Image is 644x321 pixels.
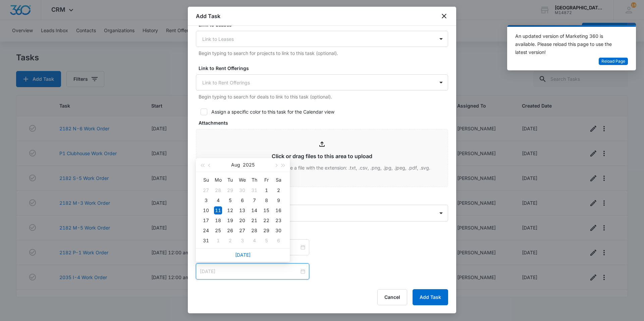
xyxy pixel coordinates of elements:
div: 29 [262,227,270,235]
div: 23 [274,216,282,224]
div: 27 [202,186,210,194]
td: 2025-08-17 [200,215,212,226]
td: 2025-07-31 [248,185,260,195]
div: 5 [262,237,270,245]
th: Tu [224,175,236,185]
div: 2 [274,186,282,194]
span: close-circle [301,269,305,274]
td: 2025-09-05 [260,236,272,246]
h1: Add Task [196,12,220,20]
a: [DATE] [235,252,251,258]
div: 15 [262,206,270,214]
div: 22 [262,216,270,224]
div: Assign a specific color to this task for the Calendar view [211,108,334,115]
td: 2025-08-24 [200,226,212,236]
th: Sa [272,175,284,185]
td: 2025-09-01 [212,236,224,246]
div: 20 [238,216,246,224]
span: Reload Page [601,58,625,65]
td: 2025-08-14 [248,205,260,215]
td: 2025-08-05 [224,195,236,205]
div: 11 [214,206,222,214]
td: 2025-08-04 [212,195,224,205]
p: Begin typing to search for deals to link to this task (optional). [199,93,448,100]
div: 28 [250,227,258,235]
td: 2025-08-10 [200,205,212,215]
div: 2 [226,237,234,245]
div: 25 [214,227,222,235]
td: 2025-07-30 [236,185,248,195]
div: 13 [238,206,246,214]
div: 24 [202,227,210,235]
td: 2025-09-03 [236,236,248,246]
p: Begin typing to search for projects to link to this task (optional). [199,50,448,57]
td: 2025-08-09 [272,195,284,205]
td: 2025-07-28 [212,185,224,195]
td: 2025-08-02 [272,185,284,195]
div: 31 [250,186,258,194]
button: Cancel [377,289,407,305]
div: 17 [202,216,210,224]
td: 2025-08-13 [236,205,248,215]
td: 2025-08-31 [200,236,212,246]
div: 3 [238,237,246,245]
div: 12 [226,206,234,214]
div: 4 [250,237,258,245]
button: Add Task [413,289,448,305]
div: 21 [250,216,258,224]
th: Su [200,175,212,185]
td: 2025-09-06 [272,236,284,246]
div: 9 [274,196,282,204]
td: 2025-08-27 [236,226,248,236]
th: We [236,175,248,185]
div: 30 [238,186,246,194]
td: 2025-08-28 [248,226,260,236]
div: 5 [226,196,234,204]
td: 2025-07-29 [224,185,236,195]
th: Th [248,175,260,185]
td: 2025-08-30 [272,226,284,236]
td: 2025-07-27 [200,185,212,195]
button: Aug [231,158,240,172]
td: 2025-08-20 [236,215,248,226]
td: 2025-08-06 [236,195,248,205]
label: Attachments [199,119,451,126]
td: 2025-08-03 [200,195,212,205]
td: 2025-08-16 [272,205,284,215]
button: 2025 [243,158,255,172]
div: 6 [274,237,282,245]
label: Assigned to [199,195,451,202]
div: 31 [202,237,210,245]
div: 6 [238,196,246,204]
td: 2025-08-29 [260,226,272,236]
div: 10 [202,206,210,214]
div: 8 [262,196,270,204]
label: Time span [199,230,451,237]
label: Link to Rent Offerings [199,65,451,72]
div: 18 [214,216,222,224]
div: 16 [274,206,282,214]
span: close-circle [301,245,305,250]
div: 29 [226,186,234,194]
td: 2025-08-19 [224,215,236,226]
td: 2025-08-18 [212,215,224,226]
td: 2025-09-04 [248,236,260,246]
td: 2025-09-02 [224,236,236,246]
td: 2025-08-15 [260,205,272,215]
div: 14 [250,206,258,214]
td: 2025-08-22 [260,215,272,226]
input: Aug 11, 2025 [200,268,299,275]
td: 2025-08-07 [248,195,260,205]
div: 27 [238,227,246,235]
div: 4 [214,196,222,204]
input: Click or drag files to this area to upload [196,129,448,187]
div: 1 [262,186,270,194]
div: 26 [226,227,234,235]
td: 2025-08-23 [272,215,284,226]
td: 2025-08-26 [224,226,236,236]
div: 19 [226,216,234,224]
div: 28 [214,186,222,194]
td: 2025-08-25 [212,226,224,236]
td: 2025-08-08 [260,195,272,205]
td: 2025-08-12 [224,205,236,215]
